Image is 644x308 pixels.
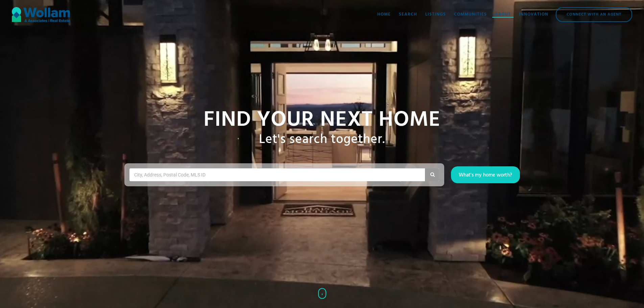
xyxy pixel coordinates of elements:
a: Communities [450,4,491,25]
div: Search [399,11,417,18]
a: What's my home worth? [451,166,520,183]
input: City, Address, Postal Code, MLS ID [134,170,212,180]
h1: Find your NExt home [204,109,440,132]
h1: Let's search together. [259,132,385,148]
a: About [491,4,515,25]
div: Listings [425,11,446,18]
div: Innovation [519,11,548,18]
div: About [495,11,511,18]
a: home [12,4,70,25]
a: Home [373,4,395,25]
a: Innovation [515,4,552,25]
button: Search [425,168,439,181]
a: Connect with an Agent [556,7,632,22]
div: Communities [454,11,487,18]
a: Search [395,4,421,25]
div: Home [377,11,391,18]
div: Connect with an Agent [556,8,631,21]
a: Listings [421,4,450,25]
